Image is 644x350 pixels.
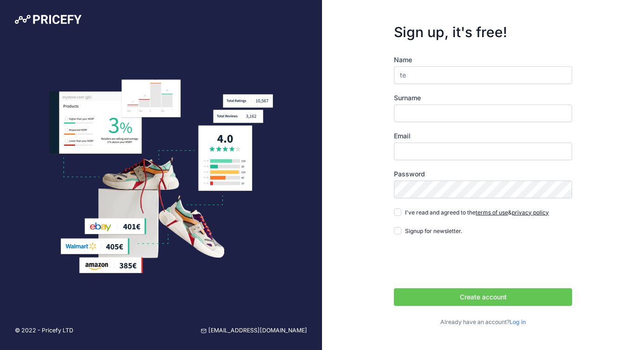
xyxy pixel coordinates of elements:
span: I've read and agreed to the & [405,209,549,216]
a: Log in [509,318,526,325]
p: Already have an account? [394,318,572,327]
a: privacy policy [512,209,549,216]
label: Email [394,131,572,141]
label: Name [394,55,572,65]
img: Pricefy [15,15,82,24]
label: Password [394,169,572,179]
p: © 2022 - Pricefy LTD [15,326,73,335]
button: Create account [394,288,572,306]
iframe: reCAPTCHA [394,245,535,281]
a: terms of use [476,209,508,216]
span: Signup for newsletter. [405,227,462,234]
h3: Sign up, it's free! [394,24,572,40]
a: [EMAIL_ADDRESS][DOMAIN_NAME] [201,326,307,335]
label: Surname [394,93,572,103]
